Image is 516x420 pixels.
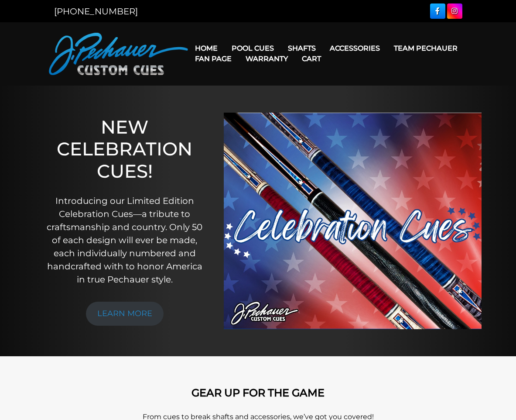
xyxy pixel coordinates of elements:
a: Accessories [323,37,387,59]
strong: GEAR UP FOR THE GAME [191,386,325,399]
a: [PHONE_NUMBER] [54,6,138,17]
h1: NEW CELEBRATION CUES! [43,116,206,182]
a: LEARN MORE [86,302,164,326]
p: Introducing our Limited Edition Celebration Cues—a tribute to craftsmanship and country. Only 50 ... [43,194,206,286]
a: Team Pechauer [387,37,465,59]
a: Home [188,37,225,59]
img: Pechauer Custom Cues [49,33,188,75]
a: Fan Page [188,48,239,70]
a: Shafts [281,37,323,59]
a: Cart [295,48,328,70]
a: Pool Cues [225,37,281,59]
a: Warranty [239,48,295,70]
